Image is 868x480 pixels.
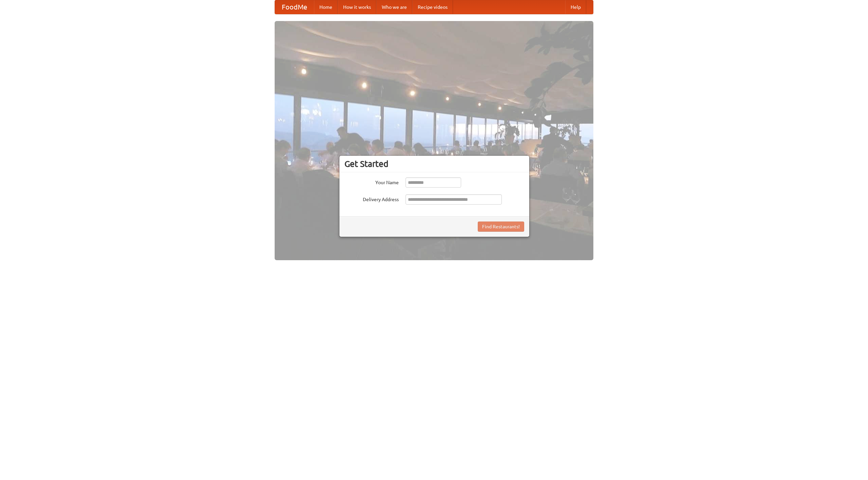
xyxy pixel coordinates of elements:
a: Who we are [376,0,412,14]
label: Your Name [344,177,399,186]
h3: Get Started [344,159,524,169]
label: Delivery Address [344,194,399,203]
a: FoodMe [275,0,314,14]
a: Recipe videos [412,0,453,14]
a: Help [565,0,586,14]
button: Find Restaurants! [478,222,524,232]
a: Home [314,0,338,14]
a: How it works [338,0,376,14]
